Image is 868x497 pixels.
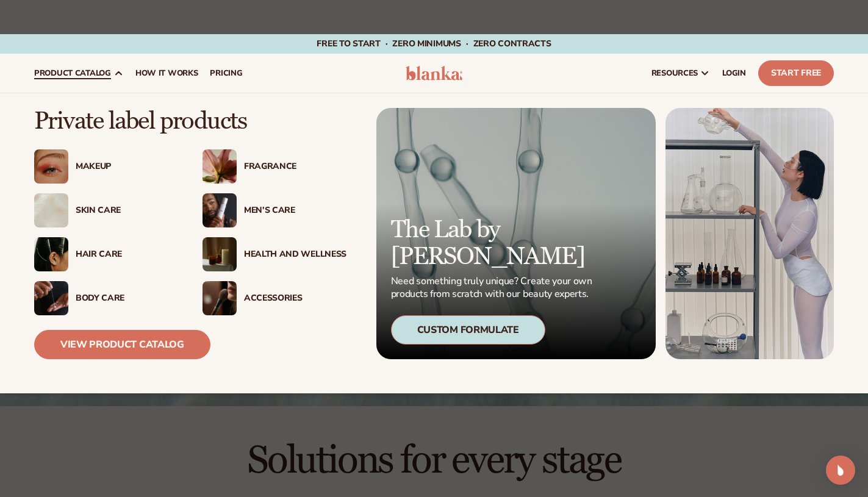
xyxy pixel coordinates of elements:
[203,193,237,227] img: Male holding moisturizer bottle.
[826,456,855,485] div: Open Intercom Messenger
[129,54,204,93] a: How It Works
[651,68,698,78] span: resources
[203,149,237,184] img: Pink blooming flower.
[135,68,198,78] span: How It Works
[34,193,68,227] img: Cream moisturizer swatch.
[244,206,346,216] div: Men’s Care
[34,237,178,271] a: Female hair pulled back with clips. Hair Care
[204,54,248,93] a: pricing
[203,281,237,315] img: Female with makeup brush.
[317,38,551,49] span: Free to start · ZERO minimums · ZERO contracts
[34,237,68,271] img: Female hair pulled back with clips.
[76,162,178,172] div: Makeup
[203,237,237,271] img: Candles and incense on table.
[716,54,752,93] a: LOGIN
[203,237,346,271] a: Candles and incense on table. Health And Wellness
[28,54,129,93] a: product catalog
[665,108,834,359] img: Female in lab with equipment.
[76,249,178,260] div: Hair Care
[391,216,596,270] p: The Lab by [PERSON_NAME]
[34,68,111,78] span: product catalog
[244,162,346,172] div: Fragrance
[34,108,346,135] p: Private label products
[34,281,178,315] a: Male hand applying moisturizer. Body Care
[210,68,242,78] span: pricing
[34,149,178,184] a: Female with glitter eye makeup. Makeup
[34,330,210,359] a: View Product Catalog
[203,193,346,227] a: Male holding moisturizer bottle. Men’s Care
[645,54,716,93] a: resources
[244,293,346,304] div: Accessories
[722,68,746,78] span: LOGIN
[203,281,346,315] a: Female with makeup brush. Accessories
[76,293,178,304] div: Body Care
[391,275,596,301] p: Need something truly unique? Create your own products from scratch with our beauty experts.
[244,249,346,260] div: Health And Wellness
[76,206,178,216] div: Skin Care
[34,281,68,315] img: Male hand applying moisturizer.
[758,60,834,86] a: Start Free
[391,315,545,345] div: Custom Formulate
[203,149,346,184] a: Pink blooming flower. Fragrance
[406,66,463,80] img: logo
[376,108,656,359] a: Microscopic product formula. The Lab by [PERSON_NAME] Need something truly unique? Create your ow...
[34,149,68,184] img: Female with glitter eye makeup.
[30,34,838,54] div: Announcement
[34,193,178,227] a: Cream moisturizer swatch. Skin Care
